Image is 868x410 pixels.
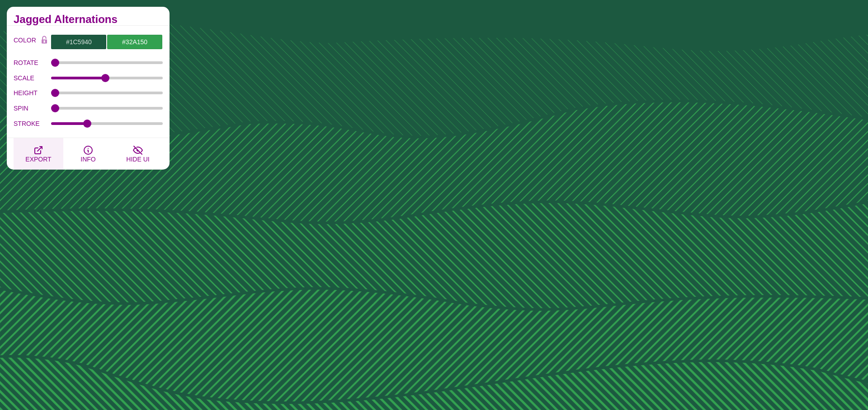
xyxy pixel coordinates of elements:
[14,16,163,23] h2: Jagged Alternations
[14,34,38,50] label: COLOR
[80,156,95,163] span: INFO
[25,156,51,163] span: EXPORT
[14,72,51,84] label: SCALE
[14,87,51,99] label: HEIGHT
[113,138,163,170] button: HIDE UI
[14,138,63,170] button: EXPORT
[126,156,149,163] span: HIDE UI
[63,138,113,170] button: INFO
[14,102,51,114] label: SPIN
[14,118,51,129] label: STROKE
[38,34,51,47] button: Color Lock
[14,57,51,69] label: ROTATE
